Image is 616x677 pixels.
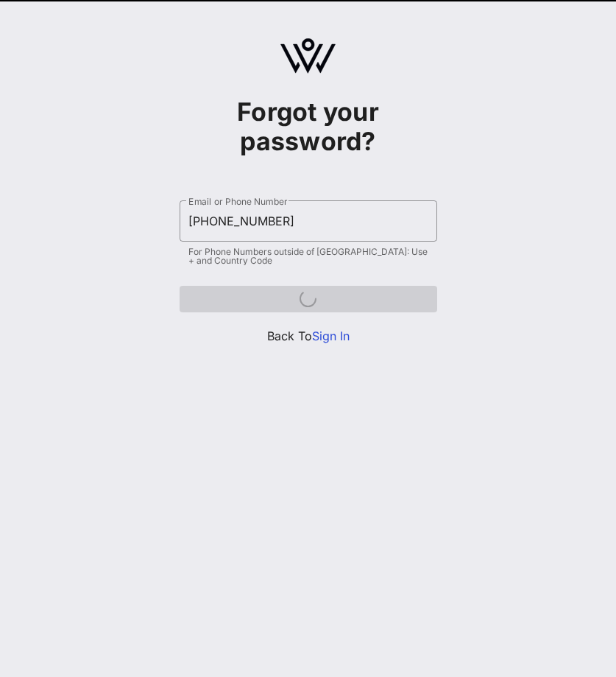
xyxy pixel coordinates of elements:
[180,327,437,345] p: Back To
[188,248,428,265] div: For Phone Numbers outside of [GEOGRAPHIC_DATA]: Use + and Country Code
[280,38,336,74] img: logo.svg
[188,196,287,207] label: Email or Phone Number
[312,329,350,343] a: Sign In
[180,97,437,156] h1: Forgot your password?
